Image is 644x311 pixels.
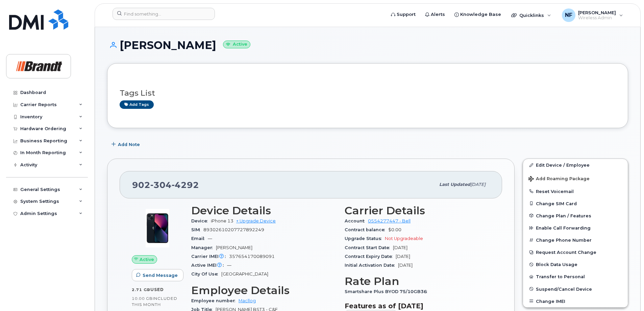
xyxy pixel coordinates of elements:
[536,213,591,218] span: Change Plan / Features
[191,227,203,232] span: SIM
[227,263,231,268] span: —
[140,256,154,263] span: Active
[523,185,628,197] button: Reset Voicemail
[345,227,388,232] span: Contract balance
[345,245,393,250] span: Contract Start Date
[523,222,628,234] button: Enable Call Forwarding
[132,287,150,292] span: 2.71 GB
[229,254,275,259] span: 357654170089091
[345,263,398,268] span: Initial Activation Date
[120,100,154,109] a: Add tags
[523,171,628,185] button: Add Roaming Package
[345,254,396,259] span: Contract Expiry Date
[393,245,407,250] span: [DATE]
[150,180,172,190] span: 304
[239,298,256,303] a: Macllog
[536,225,591,231] span: Enable Call Forwarding
[345,236,385,241] span: Upgrade Status
[216,245,252,250] span: [PERSON_NAME]
[132,296,177,307] span: included this month
[211,218,233,223] span: iPhone 13
[223,41,250,48] small: Active
[191,245,216,250] span: Manager
[236,218,276,223] a: + Upgrade Device
[523,246,628,258] button: Request Account Change
[523,234,628,246] button: Change Phone Number
[107,138,146,150] button: Add Note
[118,141,140,148] span: Add Note
[203,227,264,232] span: 89302610207727892249
[143,272,178,279] span: Send Message
[107,39,628,51] h1: [PERSON_NAME]
[385,236,423,241] span: Not Upgradeable
[191,284,337,296] h3: Employee Details
[523,210,628,222] button: Change Plan / Features
[345,302,490,310] h3: Features as of [DATE]
[439,182,470,187] span: Last updated
[191,254,229,259] span: Carrier IMEI
[523,159,628,171] a: Edit Device / Employee
[345,218,368,223] span: Account
[132,269,183,281] button: Send Message
[345,205,490,217] h3: Carrier Details
[398,263,413,268] span: [DATE]
[470,182,486,187] span: [DATE]
[396,254,410,259] span: [DATE]
[523,283,628,295] button: Suspend/Cancel Device
[191,298,239,303] span: Employee number
[132,296,153,301] span: 10.00 GB
[191,263,227,268] span: Active IMEI
[150,287,164,292] span: used
[191,218,211,223] span: Device
[368,218,411,223] a: 0554277447 - Bell
[345,289,430,294] span: Smartshare Plus BYOD 75/10GB36
[523,197,628,210] button: Change SIM Card
[191,271,221,277] span: City Of Use
[345,275,490,287] h3: Rate Plan
[191,205,337,217] h3: Device Details
[132,180,199,190] span: 902
[172,180,199,190] span: 4292
[523,295,628,307] button: Change IMEI
[120,89,616,97] h3: Tags List
[536,286,592,291] span: Suspend/Cancel Device
[523,258,628,270] button: Block Data Usage
[523,270,628,283] button: Transfer to Personal
[191,236,208,241] span: Email
[221,271,268,277] span: [GEOGRAPHIC_DATA]
[208,236,212,241] span: —
[528,176,590,183] span: Add Roaming Package
[388,227,401,232] span: $0.00
[137,208,178,248] img: image20231002-3703462-1ig824h.jpeg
